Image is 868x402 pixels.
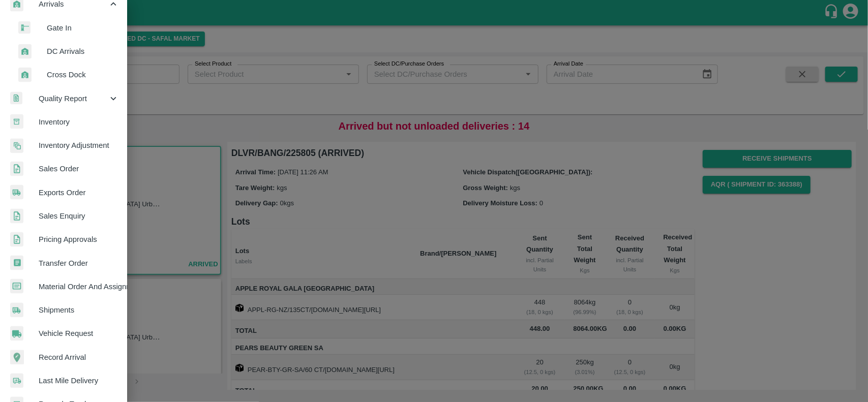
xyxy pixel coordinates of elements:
[39,210,119,222] span: Sales Enquiry
[8,16,127,40] a: gateinGate In
[10,92,22,105] img: qualityReport
[39,304,119,316] span: Shipments
[39,140,119,151] span: Inventory Adjustment
[39,258,119,269] span: Transfer Order
[47,46,119,57] span: DC Arrivals
[39,116,119,128] span: Inventory
[39,163,119,174] span: Sales Order
[47,69,119,80] span: Cross Dock
[10,138,23,153] img: inventory
[39,352,119,363] span: Record Arrival
[10,185,23,200] img: shipments
[39,281,119,292] span: Material Order And Assignment
[10,303,23,318] img: shipments
[18,68,32,82] img: whArrival
[10,374,23,388] img: delivery
[10,209,23,224] img: sales
[10,256,23,270] img: whTransfer
[10,162,23,176] img: sales
[39,328,119,339] span: Vehicle Request
[10,232,23,247] img: sales
[10,279,23,294] img: centralMaterial
[39,187,119,198] span: Exports Order
[18,21,31,34] img: gatein
[8,40,127,63] a: whArrivalDC Arrivals
[10,350,24,364] img: recordArrival
[10,114,23,129] img: whInventory
[18,44,32,59] img: whArrival
[39,234,119,245] span: Pricing Approvals
[39,93,108,104] span: Quality Report
[47,22,119,34] span: Gate In
[39,375,119,386] span: Last Mile Delivery
[10,326,23,341] img: vehicle
[8,63,127,86] a: whArrivalCross Dock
